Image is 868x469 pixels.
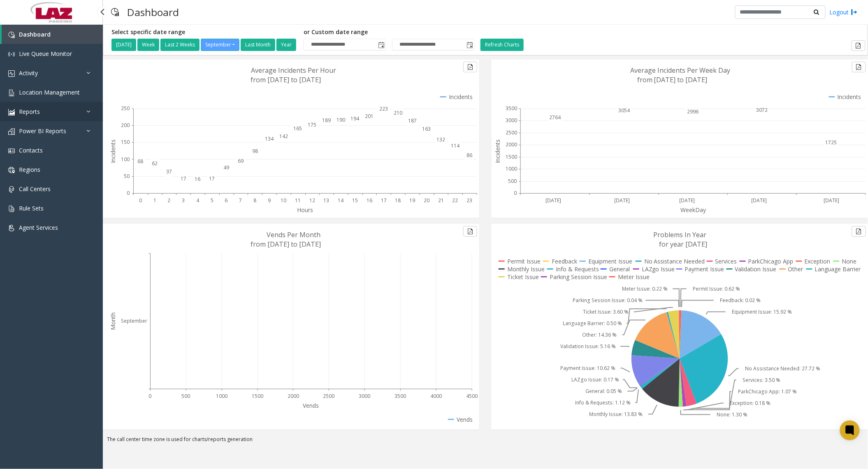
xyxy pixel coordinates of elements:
text: 16 [367,197,372,204]
button: Year [276,39,296,51]
img: 'icon' [8,167,15,173]
span: Contacts [19,146,43,154]
text: Parking Session Issue: 0.04 % [573,297,643,304]
text: 1000 [506,166,517,173]
button: [DATE] [111,39,136,51]
img: 'icon' [8,128,15,135]
text: 8 [253,197,256,204]
text: Average Incidents Per Hour [251,66,337,75]
h5: Select specific date range [111,29,297,36]
text: LAZgo Issue: 0.17 % [572,376,620,383]
text: 3 [182,197,185,204]
text: from [DATE] to [DATE] [251,240,321,249]
span: Live Queue Monitor [19,50,72,58]
text: 3054 [618,107,630,114]
span: Reports [19,108,40,116]
text: 37 [166,168,172,175]
text: 22 [453,197,458,204]
text: Vends [303,402,319,409]
img: 'icon' [8,51,15,58]
text: Validation Issue: 5.16 % [560,343,616,350]
span: Location Management [19,88,80,96]
text: 50 [124,173,130,180]
text: 7 [239,197,242,204]
text: Feedback: 0.02 % [720,297,761,304]
img: 'icon' [8,70,15,77]
span: Dashboard [19,30,51,38]
text: 2500 [506,129,517,136]
span: Toggle popup [465,39,474,51]
text: from [DATE] to [DATE] [637,75,708,84]
button: Refresh Charts [480,39,524,51]
text: 1000 [216,393,227,400]
text: 100 [121,156,130,163]
text: Payment Issue: 10.62 % [560,365,615,372]
text: 250 [121,105,130,112]
text: 150 [121,139,130,146]
button: Week [137,39,159,51]
button: Export to pdf [463,226,477,237]
text: 2764 [549,114,561,121]
text: 132 [437,136,446,143]
text: 2000 [288,393,299,400]
text: 86 [467,152,473,159]
span: Call Centers [19,185,51,193]
text: 190 [337,116,345,123]
text: Language Barrier: 0.50 % [563,320,622,327]
text: 165 [294,125,302,132]
text: 175 [308,121,316,128]
button: Last 2 Weeks [160,39,200,51]
text: 163 [422,125,431,132]
text: Info & Requests: 1.12 % [575,399,631,406]
img: 'icon' [8,32,15,38]
text: Permit Issue: 0.62 % [693,285,740,292]
text: 1500 [252,393,263,400]
text: 10 [281,197,286,204]
a: Dashboard [2,25,103,44]
text: 4500 [466,393,478,400]
text: 20 [424,197,429,204]
text: Services: 3.50 % [743,377,781,384]
text: 3500 [395,393,406,400]
text: 194 [351,115,360,122]
text: 200 [121,122,130,129]
span: Power BI Reports [19,127,66,135]
text: 4000 [430,393,442,400]
text: 6 [225,197,228,204]
button: Export to pdf [463,62,477,72]
text: Incidents [109,139,117,163]
text: 5 [211,197,214,204]
text: 19 [409,197,415,204]
text: 210 [394,110,402,117]
text: September [121,318,147,325]
text: [DATE] [751,197,767,204]
button: Export to pdf [852,62,866,72]
text: 21 [438,197,444,204]
text: 17 [209,175,215,182]
text: 14 [338,197,344,204]
text: 2500 [323,393,335,400]
text: Meter Issue: 0.22 % [622,285,668,292]
a: Logout [830,8,858,16]
span: Activity [19,69,38,77]
text: 187 [408,118,417,125]
text: 2996 [687,108,699,115]
span: Toggle popup [376,39,385,51]
text: from [DATE] to [DATE] [251,75,321,84]
span: Regions [19,166,40,173]
text: 3000 [506,117,517,124]
text: for year [DATE] [659,240,708,249]
text: 114 [451,142,460,149]
text: 500 [508,178,517,185]
img: 'icon' [8,90,15,96]
text: Vends Per Month [267,230,320,239]
text: [DATE] [824,197,840,204]
text: 3000 [359,393,371,400]
text: 16 [195,176,201,183]
text: 98 [252,148,258,155]
text: 68 [137,158,143,165]
text: 223 [379,105,388,112]
text: 17 [381,197,387,204]
text: 0 [127,190,130,197]
text: [DATE] [615,197,630,204]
